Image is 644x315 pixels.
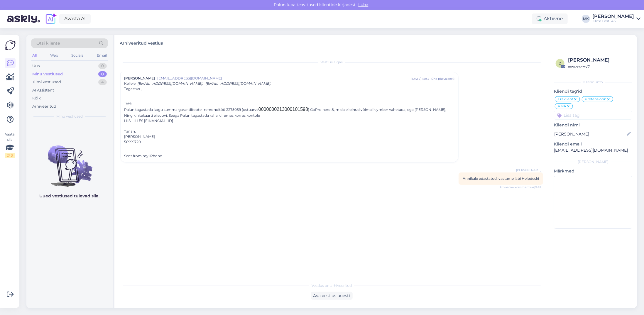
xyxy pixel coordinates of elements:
div: 0 [98,63,107,69]
div: ( ühe päeva eest ) [430,77,455,81]
div: Aktiivne [532,13,568,24]
div: Vaata siia [5,132,15,158]
div: Tánan. [124,129,455,134]
label: Arhiveeritud vestlus [120,38,163,46]
span: Kellele : [124,81,136,86]
div: 56999720 [124,139,455,145]
div: [PERSON_NAME] [554,159,632,165]
input: Lisa tag [554,111,632,120]
span: [EMAIL_ADDRESS][DOMAIN_NAME], [138,81,203,86]
img: Askly Logo [5,40,16,51]
div: Sent from my iPhone [124,153,455,159]
a: 0000000213000101598 [258,107,308,112]
div: Klick Eesti AS [592,19,634,23]
span: Tagastus , [124,86,142,92]
span: [EMAIL_ADDRESS][DOMAIN_NAME] [157,76,411,81]
p: Kliendi email [554,141,632,147]
a: [PERSON_NAME]Klick Eesti AS [592,14,640,23]
div: [PERSON_NAME] [568,57,631,64]
span: [PERSON_NAME] [124,76,155,81]
span: Pretensioon [585,97,606,101]
div: 2 / 3 [5,153,15,158]
div: 4 [98,79,107,85]
p: Märkmed [554,168,632,174]
p: [EMAIL_ADDRESS][DOMAIN_NAME] [554,147,632,153]
a: Avasta AI [59,14,91,24]
div: Arhiveeritud [32,104,56,109]
div: [PERSON_NAME] [124,134,455,139]
span: Vestlus on arhiveeritud [312,283,352,288]
div: Email [96,52,108,59]
input: Lisa nimi [554,131,626,137]
div: Kõik [32,95,41,101]
div: Minu vestlused [32,71,63,77]
span: Eraklient [558,97,573,101]
div: Ava vestlus uuesti [311,292,353,300]
div: # zwztcdx7 [568,64,631,70]
img: No chats [26,135,113,188]
div: Vestlus algas [120,60,543,65]
div: AI Assistent [32,87,54,93]
div: All [31,52,38,59]
span: [EMAIL_ADDRESS][DOMAIN_NAME], [206,81,271,86]
div: [DATE] 18:32 [411,77,429,81]
span: RMA [558,104,566,108]
div: Tere, [124,101,455,159]
span: Minu vestlused [56,114,83,119]
img: explore-ai [45,13,57,25]
span: [PERSON_NAME] [516,168,541,172]
span: Otsi kliente [36,40,60,46]
p: Kliendi nimi [554,122,632,128]
span: z [559,61,561,65]
span: Annikale edastatud, vastame läbi Helpdeski [463,176,539,181]
div: Tiimi vestlused [32,79,61,85]
div: MK [582,15,590,23]
div: Palun tagastada kogu summa garantiitoote -remonditöö 2275059 (ostuarve ) GoPro hero 8, mida ei ol... [124,106,455,123]
div: Kliendi info [554,79,632,85]
div: Web [49,52,59,59]
div: [PERSON_NAME] [592,14,634,19]
p: Kliendi tag'id [554,88,632,94]
span: Privaatne kommentaar | 9:42 [499,185,541,189]
p: Uued vestlused tulevad siia. [40,193,100,199]
div: Socials [70,52,84,59]
div: 0 [98,71,107,77]
div: Uus [32,63,40,69]
span: Luba [357,2,370,7]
